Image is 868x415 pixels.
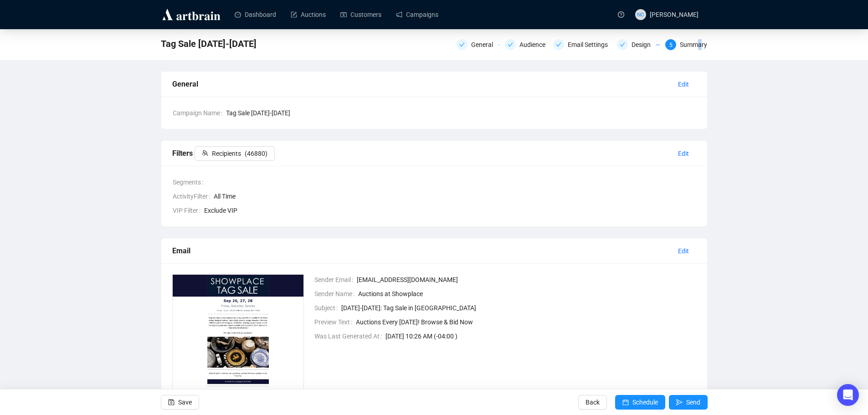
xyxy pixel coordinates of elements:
span: Edit [678,149,689,159]
button: Edit [671,244,696,258]
span: Sender Name [314,289,358,299]
div: General [457,39,499,50]
span: Back [586,389,600,415]
span: ActivityFilter [173,191,214,201]
button: Recipients(46880) [195,146,275,161]
div: Open Intercom Messenger [837,384,859,406]
div: General [471,39,498,50]
button: Schedule [615,395,665,410]
span: Preview Text [314,317,356,327]
span: All Time [214,191,696,201]
span: Auctions at Showplace [358,289,696,299]
div: Email Settings [553,39,611,50]
span: Tag Sale [DATE]-[DATE] [226,108,696,118]
span: send [676,399,683,405]
span: Send [686,389,700,415]
span: Save [178,389,192,415]
div: Design [632,39,656,50]
a: Campaigns [396,3,438,26]
span: Recipients [212,149,241,159]
div: Email [172,245,671,256]
button: Back [578,395,607,410]
button: Send [669,395,708,410]
div: Summary [680,39,707,50]
span: [EMAIL_ADDRESS][DOMAIN_NAME] [357,275,696,285]
span: check [556,42,561,47]
div: Audience [519,39,551,50]
span: save [168,399,175,405]
div: Audience [505,39,548,50]
span: Edit [678,79,689,89]
div: General [172,78,671,90]
span: Sender Email [314,275,357,285]
span: NC [637,10,644,19]
span: Was Last Generated At [314,331,385,341]
span: ( 46880 ) [245,149,267,159]
span: Subject [314,303,341,313]
span: [PERSON_NAME] [650,11,699,18]
span: VIP Filter [173,205,204,215]
span: Schedule [632,389,658,415]
span: team [202,150,208,156]
button: Edit [671,146,696,161]
span: Campaign Name [173,108,226,118]
a: Dashboard [235,3,276,26]
div: Email Settings [568,39,613,50]
span: check [459,42,465,47]
span: [DATE] 10:26 AM (-04:00 ) [385,331,696,341]
div: Design [617,39,660,50]
span: check [508,42,513,47]
a: Customers [340,3,381,26]
span: check [620,42,625,47]
span: Edit [678,246,689,256]
span: [DATE]-[DATE]: Tag Sale in [GEOGRAPHIC_DATA] [341,303,696,313]
span: Tag Sale Sep 26-28 [161,36,257,51]
img: logo [161,7,222,22]
button: Edit [671,77,696,92]
div: 5Summary [665,39,707,50]
span: Filters [172,149,275,158]
span: Segments [173,177,207,187]
span: calendar [622,399,629,405]
span: 5 [669,42,673,48]
span: Auctions Every [DATE]! Browse & Bid Now [356,317,696,327]
span: Exclude VIP [204,205,696,215]
span: question-circle [618,11,624,18]
a: Auctions [291,3,326,26]
button: Save [161,395,199,410]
